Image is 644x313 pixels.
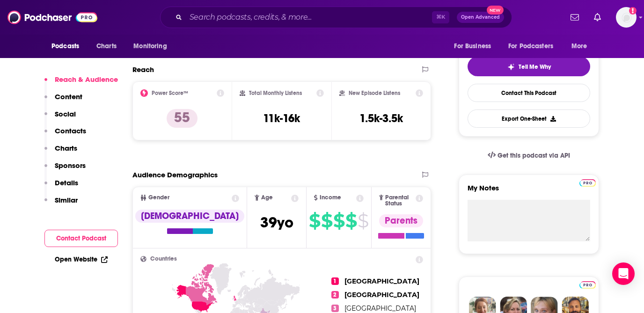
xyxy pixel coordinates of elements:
[579,179,596,187] img: Podchaser Pro
[590,9,605,25] a: Show notifications dropdown
[55,178,78,187] p: Details
[571,40,587,53] span: More
[309,213,320,228] span: $
[447,37,503,55] button: open menu
[263,111,300,125] h3: 11k-16k
[44,161,86,178] button: Sponsors
[44,92,82,109] button: Content
[321,213,332,228] span: $
[44,126,86,144] button: Contacts
[132,170,218,179] h2: Audience Demographics
[333,213,344,228] span: $
[432,11,449,23] span: ⌘ K
[261,195,273,201] span: Age
[359,111,403,125] h3: 1.5k-3.5k
[502,37,567,55] button: open menu
[468,57,590,76] button: tell me why sparkleTell Me Why
[44,144,77,161] button: Charts
[468,183,590,200] label: My Notes
[55,161,86,170] p: Sponsors
[132,65,154,74] h2: Reach
[127,37,179,55] button: open menu
[44,178,78,196] button: Details
[55,109,76,118] p: Social
[160,7,512,28] div: Search podcasts, credits, & more...
[55,126,86,135] p: Contacts
[508,40,553,53] span: For Podcasters
[345,213,357,228] span: $
[344,277,419,285] span: [GEOGRAPHIC_DATA]
[55,92,82,101] p: Content
[331,305,339,312] span: 3
[616,7,637,28] img: User Profile
[454,40,491,53] span: For Business
[358,213,368,228] span: $
[44,109,76,127] button: Social
[379,214,423,227] div: Parents
[331,291,339,298] span: 2
[565,37,599,55] button: open menu
[44,196,78,213] button: Similar
[44,230,118,247] button: Contact Podcast
[45,37,91,55] button: open menu
[349,90,400,96] h2: New Episode Listens
[51,40,79,53] span: Podcasts
[567,9,583,25] a: Show notifications dropdown
[186,10,432,25] input: Search podcasts, credits, & more...
[331,277,339,285] span: 1
[616,7,637,28] span: Logged in as riccas
[249,90,302,96] h2: Total Monthly Listens
[90,37,122,55] a: Charts
[55,196,78,204] p: Similar
[150,256,177,262] span: Countries
[579,281,596,289] img: Podchaser Pro
[344,304,416,313] span: [GEOGRAPHIC_DATA]
[616,7,637,28] button: Show profile menu
[152,90,188,96] h2: Power Score™
[498,152,570,160] span: Get this podcast via API
[468,109,590,128] button: Export One-Sheet
[457,12,504,23] button: Open AdvancedNew
[579,178,596,187] a: Pro website
[612,262,635,285] div: Open Intercom Messenger
[480,144,578,167] a: Get this podcast via API
[55,75,118,84] p: Reach & Audience
[135,210,244,223] div: [DEMOGRAPHIC_DATA]
[96,40,117,53] span: Charts
[519,63,551,71] span: Tell Me Why
[629,7,637,15] svg: Add a profile image
[487,6,504,15] span: New
[579,280,596,289] a: Pro website
[133,40,167,53] span: Monitoring
[55,144,77,153] p: Charts
[55,255,108,263] a: Open Website
[148,195,169,201] span: Gender
[468,84,590,102] a: Contact This Podcast
[385,195,414,207] span: Parental Status
[167,109,198,128] p: 55
[44,75,118,92] button: Reach & Audience
[7,8,97,26] img: Podchaser - Follow, Share and Rate Podcasts
[320,195,341,201] span: Income
[461,15,500,20] span: Open Advanced
[507,63,515,71] img: tell me why sparkle
[344,291,419,299] span: [GEOGRAPHIC_DATA]
[260,213,293,232] span: 39 yo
